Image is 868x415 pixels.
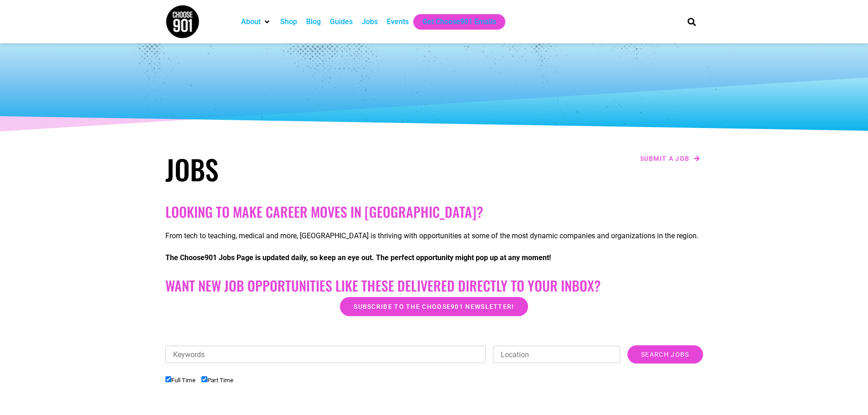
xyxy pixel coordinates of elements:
[165,376,171,382] input: Full Time
[165,377,195,384] label: Full Time
[165,204,703,220] h2: Looking to make career moves in [GEOGRAPHIC_DATA]?
[241,16,261,27] a: About
[627,345,703,364] input: Search Jobs
[387,16,409,27] a: Events
[493,346,620,363] input: Location
[340,297,528,316] a: Subscribe to the Choose901 newsletter!
[280,16,297,27] a: Shop
[165,153,430,185] h1: Jobs
[640,155,690,162] span: Submit a job
[362,16,378,27] a: Jobs
[236,14,672,30] nav: Main nav
[330,16,353,27] a: Guides
[354,303,514,310] span: Subscribe to the Choose901 newsletter!
[306,16,321,27] a: Blog
[201,376,207,382] input: Part Time
[165,346,486,363] input: Keywords
[201,377,233,384] label: Part Time
[422,16,496,27] a: Get Choose901 Emails
[637,153,703,164] a: Submit a job
[165,253,551,262] strong: The Choose901 Jobs Page is updated daily, so keep an eye out. The perfect opportunity might pop u...
[165,231,703,241] p: From tech to teaching, medical and more, [GEOGRAPHIC_DATA] is thriving with opportunities at some...
[684,14,699,29] div: Search
[165,277,703,294] h2: Want New Job Opportunities like these Delivered Directly to your Inbox?
[236,14,276,30] div: About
